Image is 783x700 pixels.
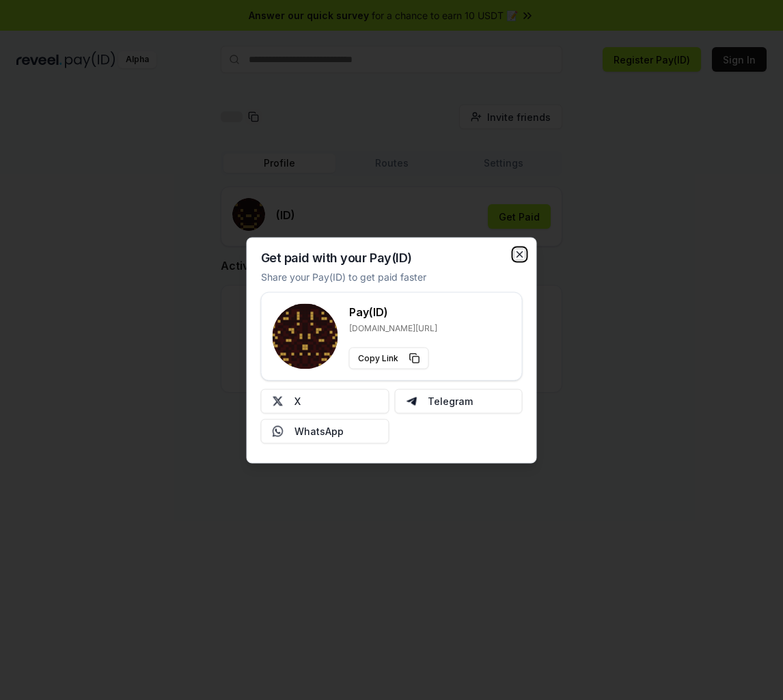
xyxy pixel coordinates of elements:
[349,303,437,320] h3: Pay(ID)
[261,389,389,413] button: X
[349,322,437,333] p: [DOMAIN_NAME][URL]
[273,425,284,436] img: Whatsapp
[349,347,429,369] button: Copy Link
[261,269,426,283] p: Share your Pay(ID) to get paid faster
[394,389,523,413] button: Telegram
[261,251,412,264] h2: Get paid with your Pay(ID)
[261,419,389,443] button: WhatsApp
[273,395,284,406] img: X
[406,395,417,406] img: Telegram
